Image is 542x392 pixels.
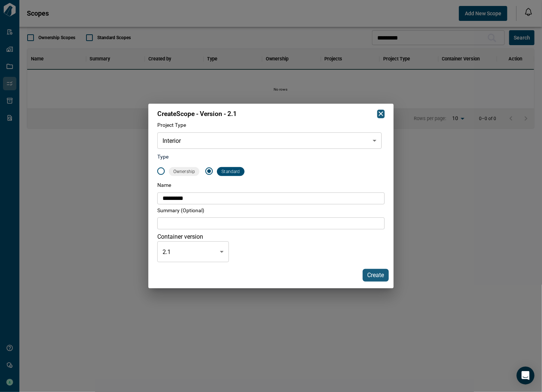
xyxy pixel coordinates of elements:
[517,367,535,385] div: Open Intercom Messenger
[157,122,385,129] span: Project Type
[157,182,385,189] span: Name
[363,269,389,282] button: Create
[157,207,385,214] span: Summary (Optional)
[217,167,244,176] span: Standard
[157,232,385,241] p: Container version
[157,110,237,118] span: Create Scope - Version - 2.1
[368,272,384,279] span: Create
[169,167,199,176] span: Ownership
[157,154,385,160] span: Type
[157,241,229,262] div: 2.1
[157,241,229,262] div: Container version
[379,112,383,116] img: icon button
[157,130,382,151] div: Interior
